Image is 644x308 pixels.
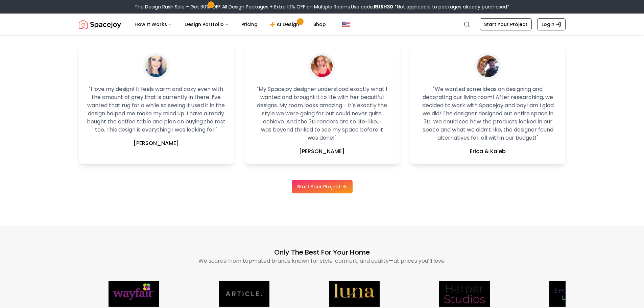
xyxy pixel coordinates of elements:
a: Spacejoy [79,18,121,31]
img: United States [342,20,350,28]
a: Start Your Project [292,180,353,193]
a: AI Design [264,18,307,31]
img: Empyrean Living logo [546,281,597,307]
img: Harper Studios logo [436,281,487,307]
button: Design Portfolio [179,18,235,31]
p: Erica & Kaleb [419,147,557,156]
p: " We wanted some ideas on designing and decorating our living room! After researching, we decided... [419,85,557,142]
img: Spacejoy customer - Trinity Harding's picture [145,55,167,77]
a: Shop [308,18,331,31]
nav: Main [129,18,331,31]
div: The Design Rush Sale – Get 30% OFF All Design Packages + Extra 10% OFF on Multiple Rooms. [135,3,509,10]
img: Spacejoy customer - Erica & Kaleb's picture [477,55,499,77]
p: Only the Best for Your Home [79,247,566,257]
img: Spacejoy Logo [79,18,121,31]
span: Use code: [351,3,393,10]
a: Pricing [236,18,263,31]
img: Luna & Luxe logo [326,281,377,307]
p: We source from top-rated brands known for style, comfort, and quality—at prices you’ll love. [149,257,495,265]
b: RUSH30 [374,3,393,10]
img: Spacejoy customer - Chelsey Shoup's picture [311,55,333,77]
a: Start Your Project [480,18,532,30]
a: Login [537,18,566,30]
button: How It Works [129,18,178,31]
p: " My Spacejoy designer understood exactly what I wanted and brought it to life with her beautiful... [253,85,391,142]
p: [PERSON_NAME] [253,147,391,156]
img: Wayfair logo [105,281,156,307]
span: *Not applicable to packages already purchased* [393,3,509,10]
nav: Global [79,14,566,35]
p: " I love my design! It feels warm and cozy even with the amount of grey that is currently in ther... [87,85,226,134]
p: [PERSON_NAME] [87,139,226,147]
img: Article logo [216,281,266,307]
